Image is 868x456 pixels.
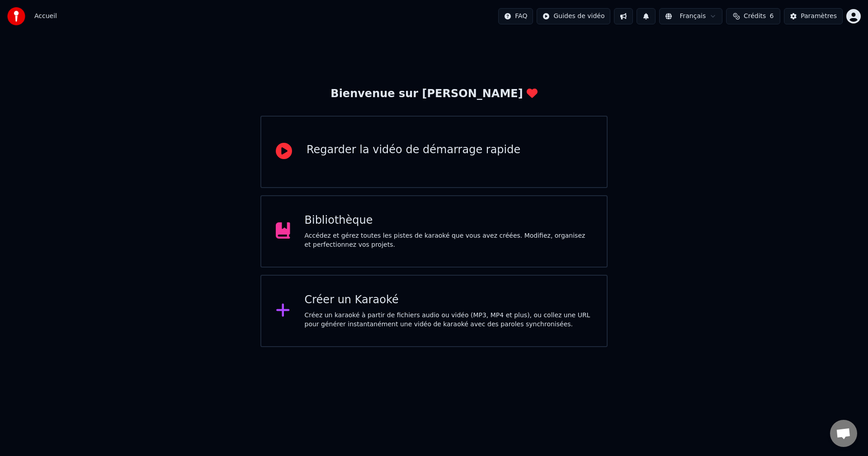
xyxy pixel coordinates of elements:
[726,8,780,24] button: Crédits6
[305,311,593,329] div: Créez un karaoké à partir de fichiers audio ou vidéo (MP3, MP4 et plus), ou collez une URL pour g...
[498,8,533,24] button: FAQ
[305,231,593,249] div: Accédez et gérez toutes les pistes de karaoké que vous avez créées. Modifiez, organisez et perfec...
[744,12,766,21] span: Crédits
[305,293,593,307] div: Créer un Karaoké
[537,8,610,24] button: Guides de vidéo
[330,87,537,101] div: Bienvenue sur [PERSON_NAME]
[34,12,57,21] nav: breadcrumb
[34,12,57,21] span: Accueil
[769,12,774,21] span: 6
[801,12,837,21] div: Paramètres
[784,8,843,24] button: Paramètres
[305,213,593,228] div: Bibliothèque
[307,143,520,157] div: Regarder la vidéo de démarrage rapide
[830,420,857,447] a: Ouvrir le chat
[7,7,25,25] img: youka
